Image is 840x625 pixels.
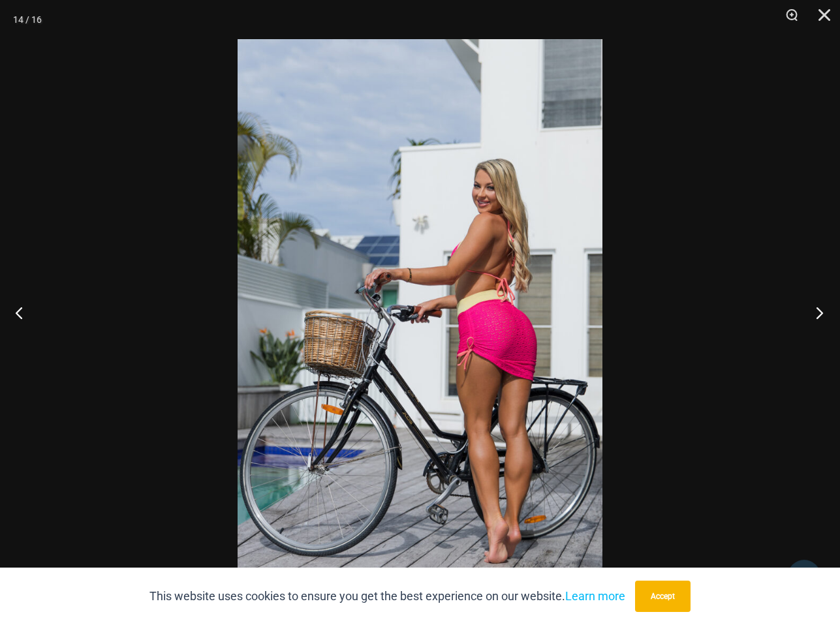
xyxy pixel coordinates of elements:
[13,10,42,29] div: 14 / 16
[791,280,840,345] button: Next
[149,587,625,606] p: This website uses cookies to ensure you get the best experience on our website.
[635,581,691,612] button: Accept
[565,589,625,603] a: Learn more
[238,39,602,586] img: Bubble Mesh Highlight Pink 309 Top 5404 Skirt 06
